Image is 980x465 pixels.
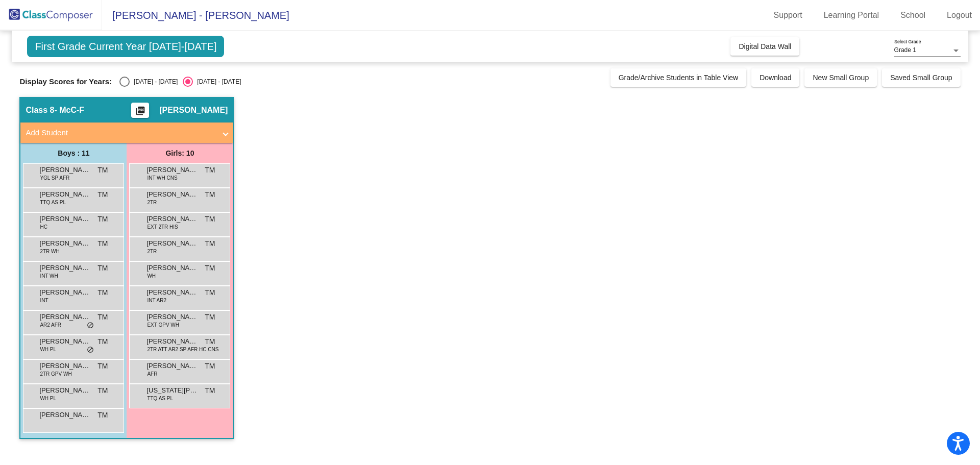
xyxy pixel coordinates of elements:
span: [PERSON_NAME] [146,165,198,175]
span: [PERSON_NAME] [146,238,198,249]
span: [US_STATE][PERSON_NAME] [146,385,198,396]
span: WH PL [40,395,56,402]
a: Learning Portal [816,7,888,23]
span: TM [97,336,108,347]
span: TM [205,287,215,298]
span: [PERSON_NAME] - [PERSON_NAME] [102,7,289,23]
mat-expansion-panel-header: Add Student [20,123,233,143]
span: TM [97,165,108,176]
span: 2TR [147,199,157,206]
span: Digital Data Wall [739,42,791,51]
span: 2TR WH [40,248,59,255]
button: Download [751,68,799,87]
span: WH PL [40,346,56,353]
span: EXT GPV WH [147,321,179,329]
span: Class 8 [26,105,54,115]
span: HC [40,223,47,231]
span: Grade/Archive Students in Table View [619,74,739,82]
span: [PERSON_NAME] [39,361,90,371]
div: Girls: 10 [127,143,233,163]
a: School [892,7,934,23]
span: [PERSON_NAME] [39,165,90,175]
span: INT AR2 [147,297,166,304]
div: [DATE] - [DATE] [193,77,241,86]
span: TM [97,385,108,396]
span: EXT 2TR HIS [147,223,178,231]
mat-icon: picture_as_pdf [134,106,146,120]
span: New Small Group [813,74,869,82]
span: TM [97,287,108,298]
span: Download [759,74,791,82]
span: TTQ AS PL [147,395,173,402]
button: Digital Data Wall [730,37,799,56]
span: YGL SP AFR [40,174,69,182]
a: Logout [939,7,980,23]
button: Saved Small Group [882,68,960,87]
span: [PERSON_NAME] [146,336,198,347]
span: [PERSON_NAME] [146,263,198,273]
span: TM [97,410,108,421]
span: Grade 1 [894,46,916,54]
span: TM [205,312,215,323]
span: [PERSON_NAME] [39,336,90,347]
div: Boys : 11 [20,143,127,163]
span: TTQ AS PL [40,199,66,206]
span: [PERSON_NAME] [146,214,198,224]
span: INT WH [40,272,58,280]
span: TM [205,238,215,249]
span: [PERSON_NAME] [146,189,198,200]
button: New Small Group [804,68,877,87]
div: [DATE] - [DATE] [130,77,178,86]
span: [PERSON_NAME] [39,312,90,322]
span: TM [205,263,215,274]
span: AR2 AFR [40,321,61,329]
span: - McC-F [54,105,84,115]
span: do_not_disturb_alt [87,322,94,330]
mat-radio-group: Select an option [119,77,241,87]
span: TM [97,238,108,249]
span: AFR [147,370,157,378]
span: TM [97,361,108,372]
span: TM [205,336,215,347]
span: TM [97,312,108,323]
span: TM [205,385,215,396]
span: [PERSON_NAME] [39,287,90,298]
span: TM [205,361,215,372]
span: [PERSON_NAME] [39,238,90,249]
span: 2TR ATT AR2 SP AFR HC CNS [147,346,218,353]
span: [PERSON_NAME] [146,312,198,322]
a: Support [766,7,811,23]
span: TM [97,214,108,225]
span: INT WH CNS [147,174,177,182]
span: TM [97,189,108,200]
span: 2TR GPV WH [40,370,71,378]
span: WH [147,272,156,280]
span: Display Scores for Years: [19,77,112,86]
span: [PERSON_NAME] [146,361,198,371]
span: [PERSON_NAME] [39,410,90,420]
span: Saved Small Group [890,74,952,82]
span: [PERSON_NAME] [39,263,90,273]
span: [PERSON_NAME] [39,189,90,200]
span: do_not_disturb_alt [87,346,94,354]
mat-panel-title: Add Student [26,127,215,139]
span: [PERSON_NAME] [39,385,90,396]
span: [PERSON_NAME] [159,105,228,115]
span: TM [97,263,108,274]
span: TM [205,214,215,225]
span: [PERSON_NAME] [PERSON_NAME] [39,214,90,224]
span: INT [40,297,48,304]
button: Grade/Archive Students in Table View [610,68,747,87]
span: First Grade Current Year [DATE]-[DATE] [27,36,224,57]
button: Print Students Details [131,103,149,118]
span: [PERSON_NAME] [146,287,198,298]
span: TM [205,189,215,200]
span: TM [205,165,215,176]
span: 2TR [147,248,157,255]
